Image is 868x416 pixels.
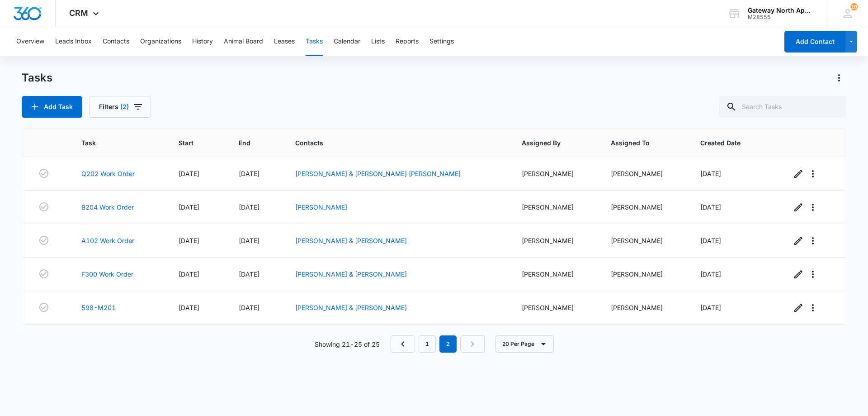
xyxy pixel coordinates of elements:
span: [DATE] [239,270,259,278]
button: Settings [429,27,454,56]
button: Lists [371,27,385,56]
button: Tasks [306,27,323,56]
nav: Pagination [391,335,485,353]
a: [PERSON_NAME] & [PERSON_NAME] [PERSON_NAME] [295,170,461,177]
span: [DATE] [700,203,721,211]
span: Created Date [700,138,756,148]
button: Actions [832,71,846,85]
a: Page 1 [419,335,436,353]
div: account name [748,7,814,14]
span: Start [179,138,204,148]
p: Showing 21-25 of 25 [315,339,380,349]
a: Q202 Work Order [81,169,135,178]
a: [PERSON_NAME] & [PERSON_NAME] [295,304,407,311]
button: Contacts [103,27,129,56]
span: [DATE] [239,170,259,177]
span: Assigned To [611,138,665,148]
div: [PERSON_NAME] [611,169,678,178]
span: [DATE] [179,170,199,177]
button: Add Contact [784,31,845,53]
span: [DATE] [239,304,259,311]
div: [PERSON_NAME] [522,169,589,178]
a: [PERSON_NAME] & [PERSON_NAME] [295,270,407,278]
button: Overview [16,27,44,56]
a: [PERSON_NAME] & [PERSON_NAME] [295,237,407,244]
div: account id [748,14,814,20]
span: [DATE] [700,270,721,278]
span: Task [81,138,144,148]
span: [DATE] [700,170,721,177]
button: Reports [396,27,419,56]
span: [DATE] [179,203,199,211]
a: B204 Work Order [81,202,134,212]
button: Animal Board [224,27,263,56]
button: History [192,27,213,56]
span: 19 [850,3,858,10]
span: Assigned By [522,138,576,148]
button: Leases [274,27,295,56]
div: [PERSON_NAME] [611,269,678,279]
div: notifications count [850,3,858,10]
button: Add Task [22,96,82,118]
input: Search Tasks [719,96,846,118]
button: Calendar [334,27,360,56]
span: [DATE] [179,270,199,278]
div: [PERSON_NAME] [522,269,589,279]
span: Contacts [295,138,487,148]
a: Previous Page [391,335,415,353]
button: Filters(2) [90,96,151,118]
em: 2 [439,335,457,353]
span: [DATE] [239,203,259,211]
span: [DATE] [700,304,721,311]
div: [PERSON_NAME] [522,202,589,212]
span: [DATE] [700,237,721,244]
span: [DATE] [179,237,199,244]
a: [PERSON_NAME] [295,203,347,211]
button: 20 Per Page [495,335,554,353]
a: A102 Work Order [81,236,134,245]
div: [PERSON_NAME] [522,303,589,312]
h1: Tasks [22,71,52,85]
div: [PERSON_NAME] [611,236,678,245]
div: [PERSON_NAME] [611,303,678,312]
a: 598-M201 [81,303,116,312]
div: [PERSON_NAME] [611,202,678,212]
span: End [239,138,260,148]
span: [DATE] [239,237,259,244]
a: F300 Work Order [81,269,133,279]
button: Leads Inbox [55,27,92,56]
span: [DATE] [179,304,199,311]
div: [PERSON_NAME] [522,236,589,245]
span: (2) [120,104,129,110]
button: Organizations [140,27,181,56]
span: CRM [69,8,88,18]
